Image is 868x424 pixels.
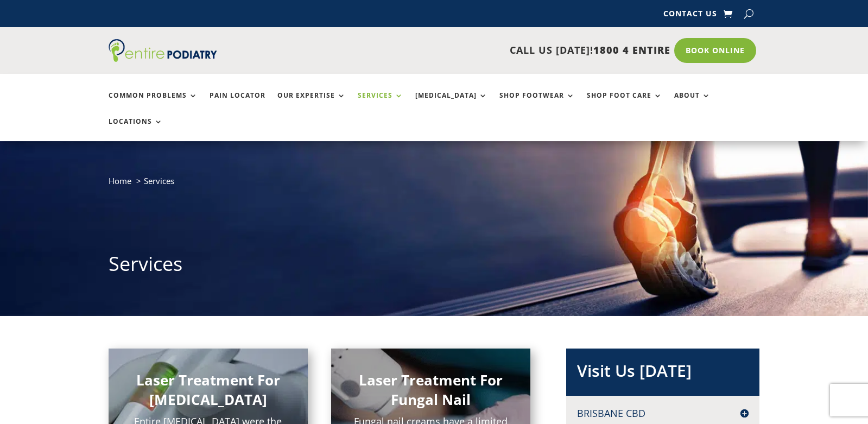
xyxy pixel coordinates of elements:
img: logo (1) [109,39,217,62]
a: Locations [109,118,163,141]
h2: Visit Us [DATE] [577,359,749,388]
h4: Brisbane CBD [577,407,749,420]
a: Shop Foot Care [587,92,662,115]
a: Our Expertise [277,92,346,115]
a: Book Online [674,38,756,63]
nav: breadcrumb [109,174,760,196]
a: Shop Footwear [499,92,575,115]
a: Common Problems [109,92,198,115]
span: Services [144,175,174,186]
a: Services [358,92,403,115]
a: Pain Locator [210,92,265,115]
a: About [674,92,711,115]
a: Home [109,175,131,186]
p: CALL US [DATE]! [259,43,670,58]
a: [MEDICAL_DATA] [415,92,487,115]
h2: Laser Treatment For Fungal Nail [353,370,509,415]
a: Entire Podiatry [109,53,217,64]
h2: Laser Treatment For [MEDICAL_DATA] [130,370,287,415]
span: 1800 4 ENTIRE [593,43,670,56]
h1: Services [109,250,760,283]
a: Contact Us [663,10,717,22]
